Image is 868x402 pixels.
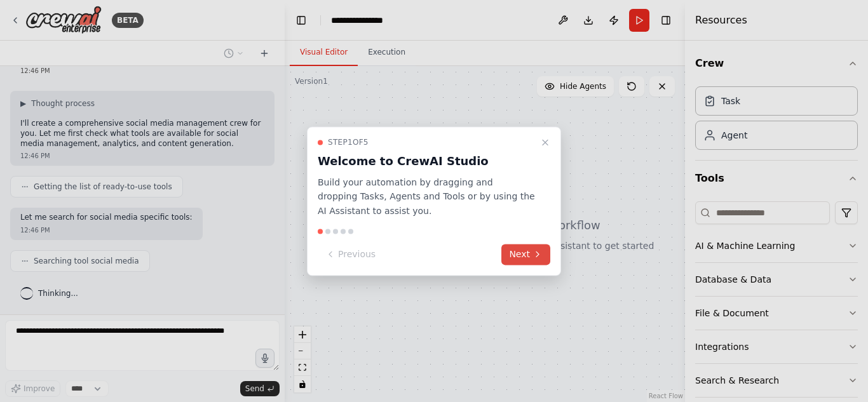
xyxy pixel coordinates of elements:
button: Next [501,244,550,265]
button: Previous [318,244,383,265]
p: Build your automation by dragging and dropping Tasks, Agents and Tools or by using the AI Assista... [318,175,535,218]
button: Hide left sidebar [292,11,310,29]
span: Step 1 of 5 [328,137,369,147]
h3: Welcome to CrewAI Studio [318,152,535,170]
button: Close walkthrough [538,135,553,150]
